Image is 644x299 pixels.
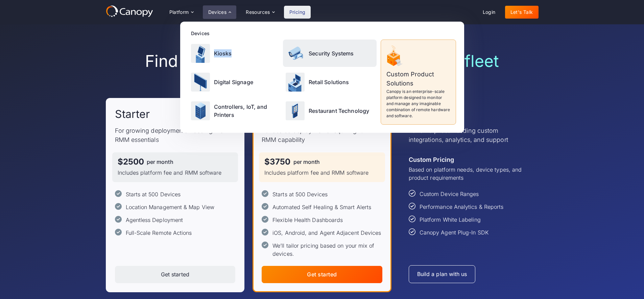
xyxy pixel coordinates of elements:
div: Platform [164,5,199,19]
p: Kiosks [214,49,232,57]
div: Starts at 500 Devices [272,190,328,198]
p: Includes platform fee and RMM software [118,169,233,177]
a: Build a plan with us [409,265,476,283]
a: Pricing [284,6,311,19]
div: Automated Self Healing & Smart Alerts [272,203,371,211]
div: Devices [191,30,456,37]
h1: Find the right plan for [106,51,539,71]
div: $3750 [264,158,290,166]
p: Retail Solutions [309,78,349,86]
a: Let's Talk [505,6,539,19]
div: $2500 [118,158,144,166]
a: Restaurant Technology [283,97,377,125]
p: Custom Product Solutions [386,70,450,88]
div: Get started [307,271,337,278]
div: Devices [203,5,237,19]
div: per month [293,159,320,165]
a: Digital Signage [188,68,282,96]
a: Controllers, IoT, and Printers [188,97,282,125]
div: Resources [240,5,280,19]
div: Agentless Deployment [126,216,183,224]
div: Performance Analytics & Reports [420,203,503,211]
div: Starts at 500 Devices [126,190,181,198]
p: Restaurant Technology [309,107,369,115]
div: iOS, Android, and Agent Adjacent Devices [272,229,381,237]
div: Canopy Agent Plug-In SDK [420,228,488,236]
p: For enterprises needing custom integrations, analytics, and support [409,126,529,144]
div: Flexible Health Dashboards [272,216,343,224]
div: Location Management & Map View [126,203,214,211]
a: Custom Product SolutionsCanopy is an enterprise-scale platform designed to monitor and manage any... [381,40,456,125]
div: Full-Scale Remote Actions [126,229,192,237]
div: Platform [169,10,189,15]
div: Custom Pricing [409,155,454,164]
a: Get started [115,266,236,283]
a: Security Systems [283,40,377,67]
div: Resources [246,10,270,15]
a: Retail Solutions [283,68,377,96]
nav: Devices [180,22,464,133]
div: Build a plan with us [417,271,467,277]
div: Custom Device Ranges [420,190,479,198]
p: Includes platform fee and RMM software [264,169,380,177]
div: per month [147,159,173,165]
p: Controllers, IoT, and Printers [214,103,279,119]
a: Login [477,6,501,19]
p: For scaled deployments requiring full RMM capability [262,126,382,144]
div: Get started [161,271,189,278]
p: Based on platform needs, device types, and product requirements [409,166,529,182]
div: Platform White Labeling [420,216,481,224]
p: Security Systems [309,49,354,57]
div: We’ll tailor pricing based on your mix of devices. [272,242,382,258]
p: Digital Signage [214,78,253,86]
a: Get started [262,266,382,283]
a: Kiosks [188,40,282,67]
div: Devices [208,10,227,15]
p: For growing deployments needing the RMM essentials [115,126,236,144]
p: Canopy is an enterprise-scale platform designed to monitor and manage any imaginable combination ... [386,89,450,119]
h2: Starter [115,107,150,121]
